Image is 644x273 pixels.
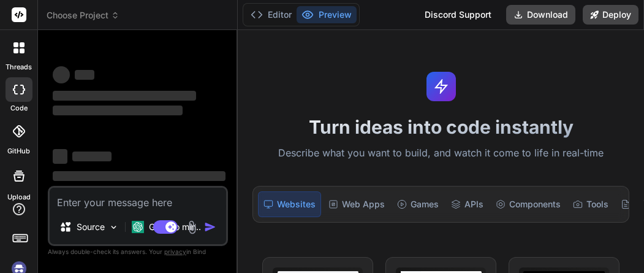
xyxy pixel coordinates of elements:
span: ‌ [53,149,67,164]
span: ‌ [53,91,196,101]
img: Pick Models [108,222,119,233]
div: Components [491,191,566,217]
button: Deploy [583,5,638,25]
label: Upload [7,192,31,202]
img: attachment [185,220,199,234]
button: Editor [246,6,297,23]
span: ‌ [53,171,225,181]
div: Games [392,191,444,217]
span: ‌ [53,106,183,115]
button: Download [506,5,575,25]
p: Always double-check its answers. Your in Bind [48,246,228,258]
span: ‌ [72,152,112,161]
p: Describe what you want to build, and watch it come to life in real-time [245,145,637,161]
span: ‌ [75,70,94,80]
span: Choose Project [47,9,119,21]
label: GitHub [7,146,30,156]
label: code [10,103,28,113]
p: GPT-4o min.. [149,221,201,233]
button: Preview [297,6,357,23]
img: icon [204,221,216,233]
div: APIs [446,191,488,217]
div: Web Apps [324,191,390,217]
span: ‌ [53,66,70,83]
img: GPT-4o mini [132,221,144,233]
div: Websites [258,191,321,217]
p: Source [77,221,105,233]
div: Discord Support [417,5,499,25]
h1: Turn ideas into code instantly [245,116,637,138]
span: privacy [164,248,186,255]
label: threads [6,62,32,72]
div: Tools [568,191,613,217]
